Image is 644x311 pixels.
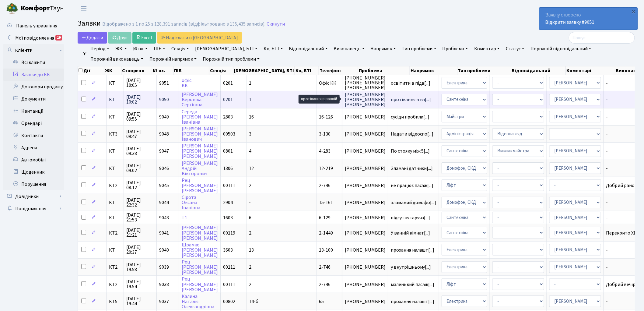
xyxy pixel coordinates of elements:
[249,80,251,87] span: 1
[249,131,251,137] span: 3
[109,265,121,270] span: КТ2
[88,54,146,64] a: Порожній виконавець
[223,298,235,305] span: 00802
[223,264,235,270] span: 00111
[319,80,336,87] span: Офіс КК
[109,200,121,205] span: КТ
[159,230,169,236] span: 9041
[109,215,121,220] span: КТ
[295,66,319,75] th: Кв, БТІ
[345,166,386,171] span: [PHONE_NUMBER]
[159,148,169,154] span: 9047
[109,282,121,287] span: КТ2
[511,66,566,75] th: Відповідальний
[391,214,430,221] span: відсутня гаряча[...]
[109,132,121,136] span: КТ3
[223,80,233,87] span: 0201
[249,148,251,154] span: 4
[345,92,386,107] span: [PHONE_NUMBER] [PHONE_NUMBER] [PHONE_NUMBER]
[3,117,64,129] a: Орендарі
[102,21,265,27] div: Відображено з 1 по 25 з 128,391 записів (відфільтровано з 135,435 записів).
[319,214,331,221] span: 6-129
[3,105,64,117] a: Квитанції
[126,228,154,238] span: [DATE] 21:21
[223,214,233,221] span: 1603
[126,262,154,272] span: [DATE] 19:58
[182,177,218,194] a: Рец[PERSON_NAME][PERSON_NAME]
[223,247,233,253] span: 3603
[6,2,18,15] img: logo.png
[223,165,233,172] span: 1306
[126,78,154,88] span: [DATE] 10:05
[391,96,431,103] span: протікання в ва[...]
[151,44,168,54] a: ПІБ
[249,114,254,120] span: 16
[319,264,331,270] span: 2-746
[159,96,169,103] span: 9050
[109,231,121,235] span: КТ2
[368,44,398,54] a: Напрямок
[600,5,637,12] a: [PERSON_NAME]
[159,165,169,172] span: 9046
[345,183,386,188] span: [PHONE_NUMBER]
[249,230,251,236] span: 2
[345,76,386,90] span: [PHONE_NUMBER] [PHONE_NUMBER] [PHONE_NUMBER]
[126,180,154,190] span: [DATE] 08:12
[182,194,200,211] a: СіротаОксанаІванівна
[182,108,218,125] a: Середа[PERSON_NAME]Іванівна
[223,96,233,103] span: 0201
[287,44,330,54] a: Відповідальний
[223,148,233,154] span: 0801
[78,66,104,75] th: Дії
[21,3,50,13] b: Комфорт
[457,66,511,75] th: Тип проблеми
[126,95,154,104] span: [DATE] 10:02
[223,114,233,120] span: 2803
[3,203,64,215] a: Повідомлення
[76,3,91,13] button: Переключити навігацію
[319,114,333,120] span: 16-126
[159,247,169,253] span: 9040
[193,44,260,54] a: [DEMOGRAPHIC_DATA], БТІ
[223,182,235,189] span: 00111
[319,66,358,75] th: Телефон
[345,248,386,253] span: [PHONE_NUMBER]
[3,178,64,190] a: Порушення
[233,66,295,75] th: [DEMOGRAPHIC_DATA], БТІ
[182,259,218,276] a: Рец[PERSON_NAME][PERSON_NAME]
[3,154,64,166] a: Автомобілі
[78,32,107,44] a: Додати
[182,125,218,143] a: [PERSON_NAME][PERSON_NAME]Іванович
[319,247,333,253] span: 13-100
[267,21,285,27] a: Скинути
[249,182,251,189] span: 2
[410,66,457,75] th: Напрямок
[345,299,386,304] span: [PHONE_NUMBER]
[109,299,121,304] span: КТ5
[539,8,638,30] div: Заявку створено
[391,281,435,288] span: маленький пасаж[...]
[109,115,121,119] span: КТ
[104,66,121,75] th: ЖК
[3,32,64,44] a: Мої повідомлення19
[299,95,340,104] div: протікання в ванній
[358,66,410,75] th: Проблема
[600,5,637,12] b: [PERSON_NAME]
[391,247,435,253] span: прохання налашт[...]
[15,35,54,41] span: Мої повідомлення
[3,190,64,203] a: Довідники
[319,199,333,206] span: 15-161
[391,264,431,270] span: у внутрішньому[...]
[223,131,235,137] span: 00503
[440,44,471,54] a: Проблема
[249,298,258,305] span: 14-б
[400,44,439,54] a: Тип проблеми
[121,66,152,75] th: Створено
[3,142,64,154] a: Адреси
[159,131,169,137] span: 9048
[21,3,64,14] span: Таун
[182,91,218,108] a: [PERSON_NAME]ВеронікаСергіївна
[249,281,251,288] span: 2
[249,96,251,103] span: 1
[345,149,386,154] span: [PHONE_NUMBER]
